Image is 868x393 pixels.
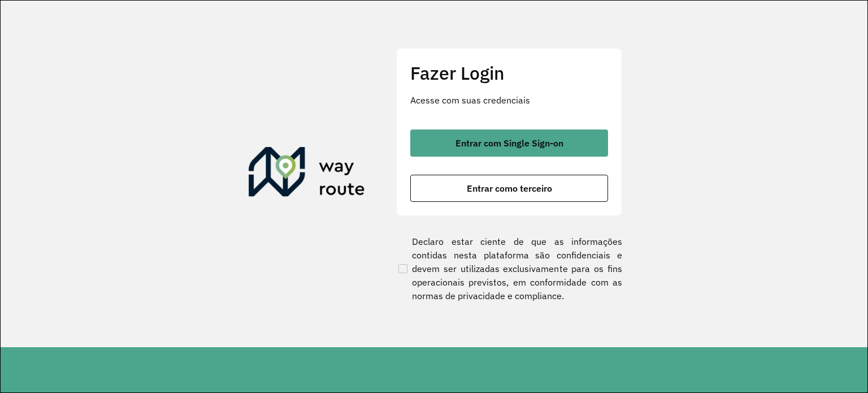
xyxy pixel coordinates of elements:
button: button [410,175,608,202]
span: Entrar com Single Sign-on [455,139,563,148]
p: Acesse com suas credenciais [410,93,608,107]
img: Roteirizador AmbevTech [249,147,365,201]
h2: Fazer Login [410,62,608,84]
label: Declaro estar ciente de que as informações contidas nesta plataforma são confidenciais e devem se... [396,235,622,303]
span: Entrar como terceiro [467,184,552,193]
button: button [410,129,608,157]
